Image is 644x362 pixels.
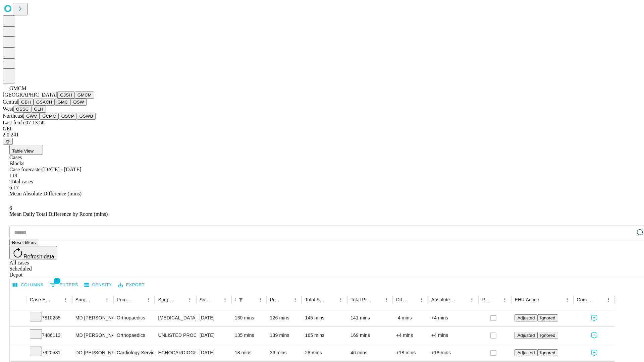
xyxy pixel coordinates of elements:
[562,295,572,304] button: Menu
[55,99,70,106] button: GMC
[396,344,425,361] div: +18 mins
[30,344,69,361] div: 7920581
[236,295,246,304] button: Show filters
[200,344,228,361] div: [DATE]
[5,139,10,144] span: @
[517,315,535,320] span: Adjusted
[211,295,220,304] button: Sort
[75,327,110,344] div: MD [PERSON_NAME] [PERSON_NAME] Md
[9,211,108,217] span: Mean Daily Total Difference by Room (mins)
[12,148,34,154] span: Table View
[235,327,263,344] div: 135 mins
[235,309,263,326] div: 130 mins
[13,347,23,359] button: Expand
[246,295,256,304] button: Sort
[158,344,193,361] div: ECHOCARDIOGRAPHY, TRANSESOPHAGEAL; INCLUDING PROBE PLACEMENT, IMAGE ACQUISITION, INTERPRETATION A...
[200,309,228,326] div: [DATE]
[515,314,537,321] button: Adjusted
[117,297,133,302] div: Primary Service
[75,297,92,302] div: Surgeon Name
[75,344,110,361] div: DO [PERSON_NAME] [PERSON_NAME]
[117,309,151,326] div: Orthopaedics
[13,312,23,324] button: Expand
[515,349,537,356] button: Adjusted
[134,295,144,304] button: Sort
[12,240,36,245] span: Reset filters
[270,309,299,326] div: 126 mins
[9,173,17,178] span: 119
[9,239,38,246] button: Reset filters
[54,278,60,284] span: 1
[13,106,32,113] button: OSSC
[408,295,417,304] button: Sort
[396,297,407,302] div: Difference
[351,327,389,344] div: 169 mins
[540,333,555,338] span: Ignored
[42,167,81,172] span: [DATE] - [DATE]
[23,254,54,259] span: Refresh data
[537,349,558,356] button: Ignored
[83,280,114,290] button: Density
[577,297,594,302] div: Comments
[93,295,102,304] button: Sort
[351,309,389,326] div: 141 mins
[30,327,69,344] div: 7486113
[144,295,153,304] button: Menu
[305,344,344,361] div: 28 mins
[235,297,235,302] div: Scheduled In Room Duration
[71,99,87,106] button: OSW
[305,309,344,326] div: 145 mins
[3,92,57,98] span: [GEOGRAPHIC_DATA]
[116,280,146,290] button: Export
[235,344,263,361] div: 18 mins
[30,297,51,302] div: Case Epic Id
[200,297,210,302] div: Surgery Date
[48,280,80,290] button: Show filters
[75,92,94,99] button: GMCM
[431,297,457,302] div: Absolute Difference
[3,99,18,105] span: Central
[517,350,535,355] span: Adjusted
[270,297,281,302] div: Predicted In Room Duration
[431,309,475,326] div: +4 mins
[396,309,425,326] div: -4 mins
[117,344,151,361] div: Cardiology Service
[158,327,193,344] div: UNLISTED PROCEDURE PELVIS OR HIP JOINT
[3,138,13,145] button: @
[30,309,69,326] div: 7810255
[75,309,110,326] div: MD [PERSON_NAME] [PERSON_NAME] Md
[537,332,558,339] button: Ignored
[305,297,326,302] div: Total Scheduled Duration
[482,297,490,302] div: Resolved in EHR
[9,246,57,259] button: Refresh data
[117,327,151,344] div: Orthopaedics
[515,332,537,339] button: Adjusted
[270,344,299,361] div: 36 mins
[185,295,195,304] button: Menu
[176,295,185,304] button: Sort
[34,99,55,106] button: GSACH
[9,167,42,172] span: Case forecaster
[540,315,555,320] span: Ignored
[290,295,300,304] button: Menu
[604,295,613,304] button: Menu
[431,344,475,361] div: +18 mins
[396,327,425,344] div: +4 mins
[77,113,96,120] button: GSWB
[3,106,13,112] span: West
[9,191,82,196] span: Mean Absolute Difference (mins)
[158,309,193,326] div: [MEDICAL_DATA] [MEDICAL_DATA]
[458,295,467,304] button: Sort
[59,113,77,120] button: OSCP
[327,295,336,304] button: Sort
[61,295,70,304] button: Menu
[9,185,19,190] span: 6.17
[236,295,246,304] div: 1 active filter
[540,350,555,355] span: Ignored
[9,85,26,91] span: GMCM
[3,120,45,125] span: Last fetch: 07:13:58
[540,295,549,304] button: Sort
[537,314,558,321] button: Ignored
[52,295,61,304] button: Sort
[336,295,345,304] button: Menu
